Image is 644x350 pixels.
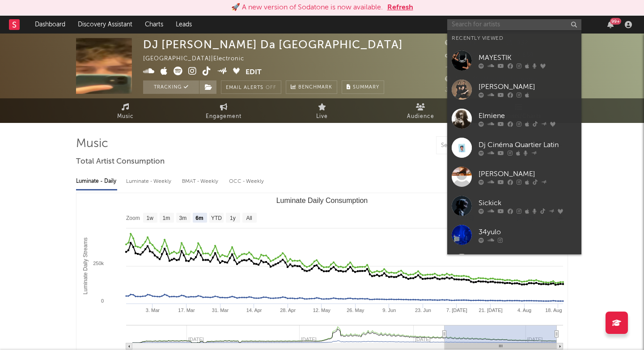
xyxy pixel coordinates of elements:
[447,249,581,278] a: Trovão no Beat
[371,98,470,123] a: Audience
[139,16,169,34] a: Charts
[169,16,198,34] a: Leads
[211,215,222,221] text: YTD
[479,52,577,63] div: MAYESTIK
[126,174,173,189] div: Luminate - Weekly
[607,21,614,28] button: 99+
[479,308,503,313] text: 21. [DATE]
[146,308,160,313] text: 3. Mar
[479,110,577,121] div: Elmiene
[178,308,195,313] text: 17. Mar
[445,52,476,58] span: 39,200
[353,85,379,90] span: Summary
[316,111,328,122] span: Live
[163,215,170,221] text: 1m
[76,98,174,123] a: Music
[447,162,581,191] a: [PERSON_NAME]
[212,308,229,313] text: 31. Mar
[230,215,236,221] text: 1y
[126,215,140,221] text: Zoom
[273,98,371,123] a: Live
[447,46,581,75] a: MAYESTIK
[387,2,413,13] button: Refresh
[221,80,281,94] button: Email AlertsOff
[479,81,577,92] div: [PERSON_NAME]
[447,133,581,162] a: Dj Cinéma Quartier Latin
[179,215,187,221] text: 3m
[229,174,265,189] div: OCC - Weekly
[276,197,368,204] text: Luminate Daily Consumption
[447,220,581,249] a: 34yulo
[195,215,203,221] text: 6m
[445,64,465,70] span: 117
[246,215,252,221] text: All
[231,2,383,13] div: 🚀 A new version of Sodatone is now available.
[445,76,538,82] span: 1,523,167 Monthly Listeners
[266,85,276,90] em: Off
[82,237,89,294] text: Luminate Daily Streams
[174,98,273,123] a: Engagement
[445,87,497,93] span: Jump Score: 56.2
[298,82,332,93] span: Benchmark
[72,16,139,34] a: Discovery Assistant
[182,174,220,189] div: BMAT - Weekly
[447,191,581,220] a: Sickick
[206,111,241,122] span: Engagement
[347,308,364,313] text: 26. May
[246,67,262,78] button: Edit
[76,156,165,167] span: Total Artist Consumption
[479,169,577,179] div: [PERSON_NAME]
[143,38,403,51] div: DJ [PERSON_NAME] Da [GEOGRAPHIC_DATA]
[246,308,262,313] text: 14. Apr
[479,198,577,208] div: Sickick
[143,80,199,94] button: Tracking
[452,33,577,44] div: Recently Viewed
[313,308,331,313] text: 12. May
[436,142,531,149] input: Search by song name or URL
[29,16,72,34] a: Dashboard
[117,111,134,122] span: Music
[517,308,531,313] text: 4. Aug
[342,80,384,94] button: Summary
[447,19,581,30] input: Search for artists
[76,174,117,189] div: Luminate - Daily
[407,111,434,122] span: Audience
[143,54,254,64] div: [GEOGRAPHIC_DATA] | Electronic
[147,215,154,221] text: 1w
[280,308,296,313] text: 28. Apr
[479,139,577,150] div: Dj Cinéma Quartier Latin
[479,227,577,237] div: 34yulo
[446,308,467,313] text: 7. [DATE]
[93,261,104,266] text: 250k
[382,308,396,313] text: 9. Jun
[447,104,581,133] a: Elmiene
[610,18,621,25] div: 99 +
[447,75,581,104] a: [PERSON_NAME]
[286,80,337,94] a: Benchmark
[445,40,476,46] span: 90,193
[415,308,431,313] text: 23. Jun
[101,298,104,304] text: 0
[545,308,562,313] text: 18. Aug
